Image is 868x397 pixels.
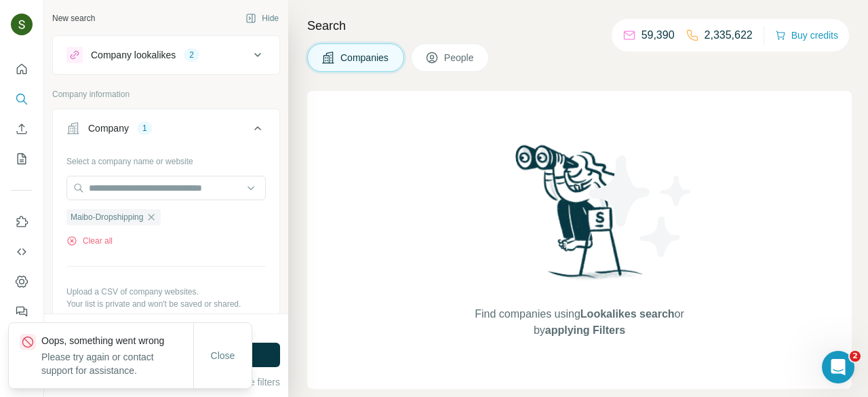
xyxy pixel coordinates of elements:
[52,12,95,24] div: New search
[41,350,193,377] p: Please try again or contact support for assistance.
[66,150,266,168] div: Select a company name or website
[850,351,861,362] span: 2
[822,351,854,383] iframe: Intercom live chat
[11,14,33,35] img: Avatar
[580,308,675,320] span: Lookalikes search
[88,121,129,135] div: Company
[53,39,279,71] button: Company lookalikes2
[66,235,113,247] button: Clear all
[53,112,279,150] button: Company1
[66,286,266,298] p: Upload a CSV of company websites.
[52,88,280,100] p: Company information
[509,141,650,292] img: Surfe Illustration - Woman searching with binoculars
[705,27,753,43] p: 2,335,622
[137,122,153,134] div: 1
[545,324,625,336] span: applying Filters
[236,8,288,29] button: Hide
[340,51,390,64] span: Companies
[184,49,199,61] div: 2
[11,269,33,294] button: Dashboard
[642,27,675,43] p: 59,390
[580,145,702,267] img: Surfe Illustration - Stars
[775,26,838,45] button: Buy credits
[11,147,33,171] button: My lists
[11,57,33,81] button: Quick start
[11,117,33,141] button: Enrich CSV
[11,87,33,111] button: Search
[41,334,193,347] p: Oops, something went wrong
[471,306,688,339] span: Find companies using or by
[71,211,143,223] span: Maibo-Dropshipping
[11,299,33,324] button: Feedback
[211,349,235,362] span: Close
[307,16,852,35] h4: Search
[11,240,33,264] button: Use Surfe API
[201,343,245,368] button: Close
[66,298,266,310] p: Your list is private and won't be saved or shared.
[91,48,176,62] div: Company lookalikes
[444,51,475,64] span: People
[11,210,33,234] button: Use Surfe on LinkedIn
